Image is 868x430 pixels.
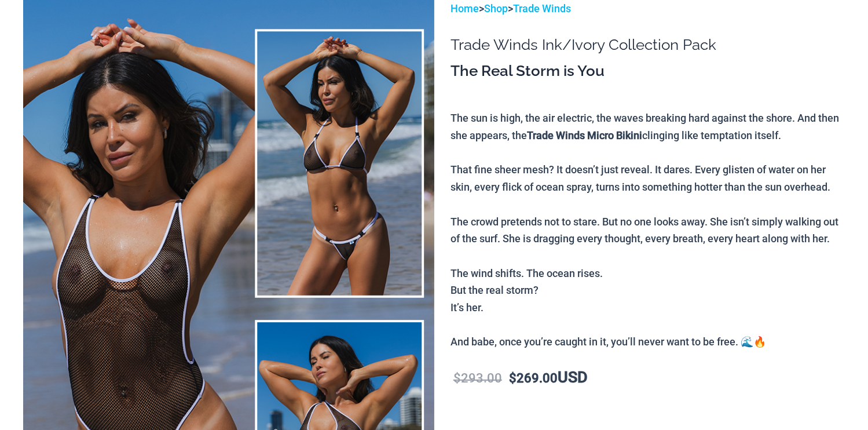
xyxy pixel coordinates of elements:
[451,36,845,54] h1: Trade Winds Ink/Ivory Collection Pack
[451,61,845,81] h3: The Real Storm is You
[451,369,845,387] p: USD
[509,371,517,385] span: $
[453,371,461,385] span: $
[527,129,642,141] b: Trade Winds Micro Bikini
[484,2,508,14] a: Shop
[513,2,571,14] a: Trade Winds
[451,110,845,351] p: The sun is high, the air electric, the waves breaking hard against the shore. And then she appear...
[451,2,479,14] a: Home
[453,371,502,385] bdi: 293.00
[509,371,558,385] bdi: 269.00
